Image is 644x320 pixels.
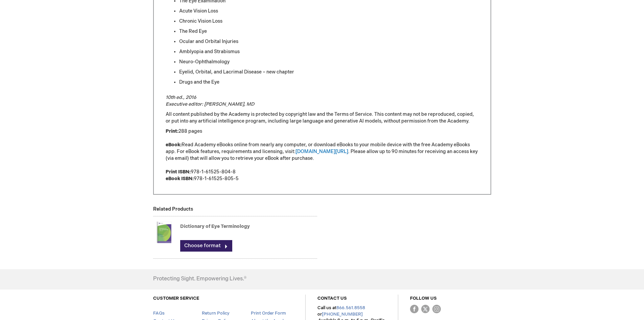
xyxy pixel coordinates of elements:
[202,311,230,316] a: Return Policy
[179,59,479,65] li: Neuro-Ophthalmology
[166,142,182,148] strong: eBook:
[322,312,363,317] a: [PHONE_NUMBER]
[179,48,479,55] li: Amblyopia and Strabismus
[166,176,194,182] strong: eBook ISBN:
[336,305,365,311] a: 866.561.8558
[153,219,175,246] img: Dictionary of Eye Terminology
[421,305,430,313] img: Twitter
[180,240,232,252] a: Choose format
[166,128,479,182] p: 288 pages Read Academy eBooks online from nearly any computer, or download eBooks to your mobile ...
[180,223,250,229] a: Dictionary of Eye Terminology
[251,311,286,316] a: Print Order Form
[153,206,193,212] strong: Related Products
[166,128,178,134] strong: Print:
[166,169,191,175] strong: Print ISBN:
[153,276,246,282] h4: Protecting Sight. Empowering Lives.®
[153,296,199,301] a: CUSTOMER SERVICE
[179,8,479,15] li: Acute Vision Loss
[166,94,196,100] em: 10th ed., 2016
[179,69,479,76] li: Eyelid, Orbital, and Lacrimal Disease – new chapter
[166,101,254,107] em: Executive editor: [PERSON_NAME], MD
[179,28,479,35] li: The Red Eye
[179,79,479,86] li: Drugs and the Eye
[179,38,479,45] li: Ocular and Orbital Injuries
[432,305,441,313] img: instagram
[153,311,165,316] a: FAQs
[166,111,479,125] p: All content published by the Academy is protected by copyright law and the Terms of Service. This...
[295,149,348,154] a: [DOMAIN_NAME][URL]
[410,305,419,313] img: Facebook
[317,296,347,301] a: CONTACT US
[179,18,479,25] li: Chronic Vision Loss
[410,296,437,301] a: FOLLOW US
